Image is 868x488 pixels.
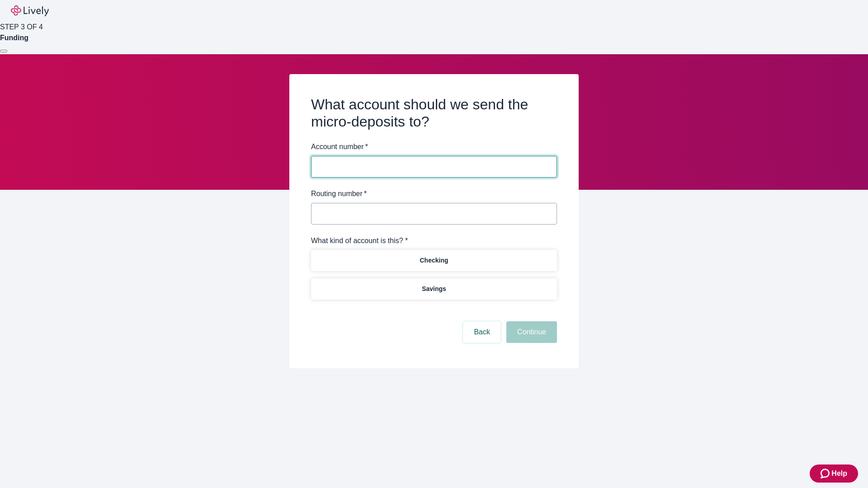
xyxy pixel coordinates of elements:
[311,235,408,246] label: What kind of account is this? *
[311,96,557,131] h2: What account should we send the micro-deposits to?
[311,278,557,300] button: Savings
[463,321,501,343] button: Back
[420,256,448,265] p: Checking
[311,141,368,152] label: Account number
[311,188,367,199] label: Routing number
[422,284,446,294] p: Savings
[11,5,49,16] img: Lively
[810,465,858,483] button: Zendesk support iconHelp
[831,468,847,479] span: Help
[311,250,557,271] button: Checking
[821,468,831,479] svg: Zendesk support icon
